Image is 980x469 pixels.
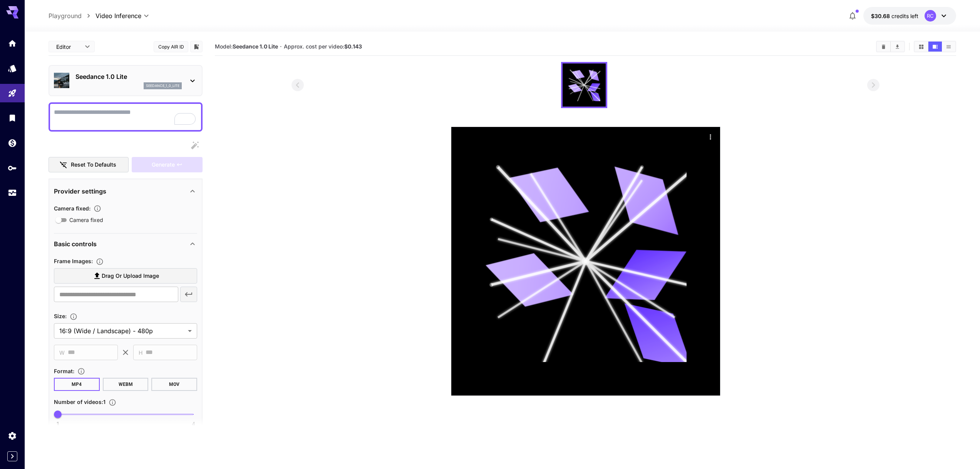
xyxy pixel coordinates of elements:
[925,10,936,22] div: RC
[215,43,278,50] span: Model:
[106,399,119,406] button: Specify how many videos to generate in a single request. Each video generation will be charged se...
[67,313,80,320] button: Adjust the dimensions of the generated image by specifying its width and height in pixels, or sel...
[103,378,149,391] button: WEBM
[54,313,67,319] span: Size :
[49,157,129,173] button: Reset to defaults
[8,113,17,123] div: Library
[8,88,17,98] div: Playground
[8,431,17,441] div: Settings
[863,7,956,25] button: $30.68268RC
[344,43,362,50] b: $0.143
[146,83,179,88] p: seedance_1_0_lite
[877,42,890,52] button: Clear videos
[891,42,904,52] button: Download All
[915,42,928,52] button: Show videos in grid view
[49,11,95,20] nav: breadcrumb
[74,367,88,375] button: Choose the file format for the output video.
[154,41,188,52] button: Copy AIR ID
[871,13,891,19] span: $30.68
[151,378,197,391] button: MOV
[95,11,141,20] span: Video Inference
[193,42,200,51] button: Add to library
[928,42,942,52] button: Show videos in video view
[59,326,185,335] span: 16:9 (Wide / Landscape) - 480p
[8,163,17,173] div: API Keys
[233,43,278,50] b: Seedance 1.0 Lite
[54,108,197,126] textarea: To enrich screen reader interactions, please activate Accessibility in Grammarly extension settings
[139,348,142,357] span: H
[54,399,106,405] span: Number of videos : 1
[280,42,282,51] p: ·
[8,188,17,198] div: Usage
[871,12,918,20] div: $30.68268
[56,43,80,51] span: Editor
[54,182,197,200] div: Provider settings
[54,187,106,196] p: Provider settings
[914,41,956,52] div: Show videos in grid viewShow videos in video viewShow videos in list view
[7,451,17,461] button: Expand sidebar
[54,205,90,212] span: Camera fixed :
[54,378,100,391] button: MP4
[54,258,93,264] span: Frame Images :
[54,368,74,374] span: Format :
[705,131,716,142] div: Actions
[49,11,82,20] a: Playground
[891,13,918,19] span: credits left
[942,42,955,52] button: Show videos in list view
[54,235,197,253] div: Basic controls
[54,268,197,284] label: Drag or upload image
[93,258,107,265] button: Upload frame images.
[102,271,159,281] span: Drag or upload image
[876,41,905,52] div: Clear videosDownload All
[8,63,17,73] div: Models
[75,72,182,81] p: Seedance 1.0 Lite
[59,348,65,357] span: W
[54,239,97,249] p: Basic controls
[284,43,362,50] span: Approx. cost per video:
[54,69,197,92] div: Seedance 1.0 Liteseedance_1_0_lite
[8,138,17,148] div: Wallet
[69,216,103,224] span: Camera fixed
[8,38,17,48] div: Home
